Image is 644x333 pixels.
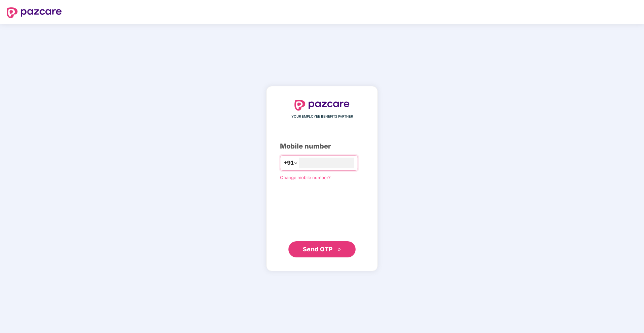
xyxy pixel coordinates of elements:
img: logo [294,100,350,111]
img: logo [7,7,62,18]
span: Send OTP [303,246,333,253]
button: Send OTPdouble-right [288,241,356,257]
span: +91 [284,159,294,167]
div: Mobile number [280,141,364,152]
span: double-right [337,248,341,252]
span: YOUR EMPLOYEE BENEFITS PARTNER [291,114,353,119]
a: Change mobile number? [280,175,331,180]
span: down [294,161,298,165]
